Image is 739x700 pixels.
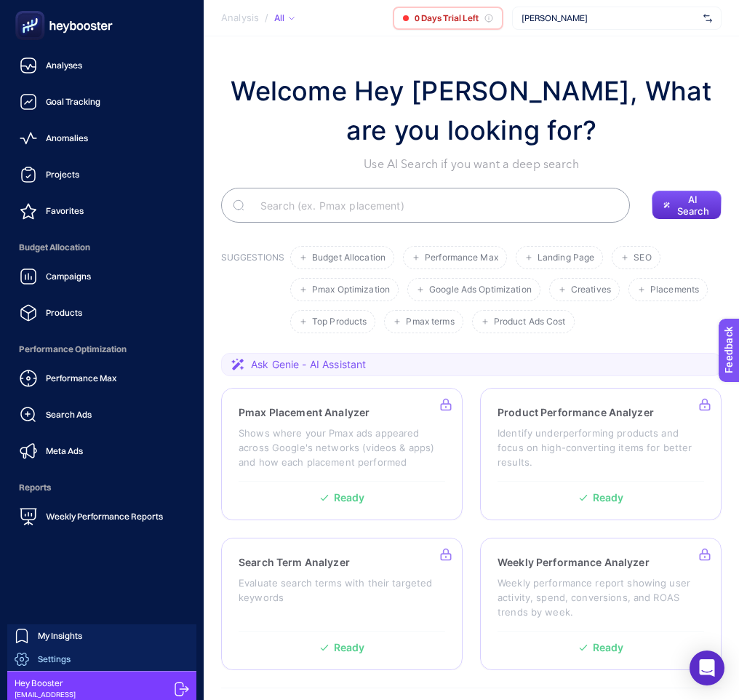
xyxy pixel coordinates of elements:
span: Hey Booster [15,677,76,689]
span: SEO [634,252,651,263]
span: 0 Days Trial Left [415,12,479,24]
span: AI Search [676,194,711,217]
span: Meta Ads [46,445,83,457]
span: Creatives [571,285,611,295]
a: Projects [12,160,192,189]
span: Pmax terms [406,317,454,327]
h3: SUGGESTIONS [221,252,284,333]
span: Projects [46,169,79,180]
a: Meta Ads [12,437,192,466]
span: Google Ads Optimization [429,285,532,295]
span: Goal Tracking [46,96,100,108]
span: Performance Optimization [12,335,192,364]
span: Settings [38,653,71,665]
span: Analyses [46,60,82,71]
span: Placements [650,285,699,295]
a: Analyses [12,51,192,80]
span: My Insights [38,630,82,642]
span: Ask Genie - AI Assistant [251,357,366,372]
span: / [265,12,268,23]
div: All [274,12,295,24]
span: Budget Allocation [312,252,386,263]
button: AI Search [652,191,722,220]
a: Weekly Performance AnalyzerWeekly performance report showing user activity, spend, conversions, a... [480,538,722,670]
span: Top Products [312,317,367,327]
input: Search [249,185,618,226]
a: Goal Tracking [12,87,192,116]
span: Budget Allocation [12,233,192,262]
span: Anomalies [46,132,88,144]
a: Settings [7,648,196,671]
span: Reports [12,473,192,502]
a: Products [12,298,192,327]
span: Performance Max [46,373,116,384]
span: Search Ads [46,409,92,421]
span: Product Ads Cost [494,317,566,327]
a: Product Performance AnalyzerIdentify underperforming products and focus on high-converting items ... [480,388,722,520]
span: Analysis [221,12,259,24]
span: [PERSON_NAME] [522,12,698,24]
span: Campaigns [46,271,91,282]
span: Favorites [46,205,84,217]
a: Anomalies [12,124,192,153]
p: Use AI Search if you want a deep search [221,156,722,173]
a: Search Term AnalyzerEvaluate search terms with their targeted keywordsReady [221,538,463,670]
a: Campaigns [12,262,192,291]
span: Performance Max [425,252,498,263]
a: Search Ads [12,400,192,429]
span: Products [46,307,82,319]
a: My Insights [7,624,196,648]
a: Pmax Placement AnalyzerShows where your Pmax ads appeared across Google's networks (videos & apps... [221,388,463,520]
h1: Welcome Hey [PERSON_NAME], What are you looking for? [221,71,722,150]
span: [EMAIL_ADDRESS] [15,689,76,700]
span: Weekly Performance Reports [46,511,163,522]
a: Weekly Performance Reports [12,502,192,531]
span: Landing Page [538,252,594,263]
a: Performance Max [12,364,192,393]
img: svg%3e [703,11,712,25]
a: Favorites [12,196,192,226]
span: Feedback [9,4,55,16]
div: Open Intercom Messenger [690,651,724,685]
span: Pmax Optimization [312,285,390,295]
